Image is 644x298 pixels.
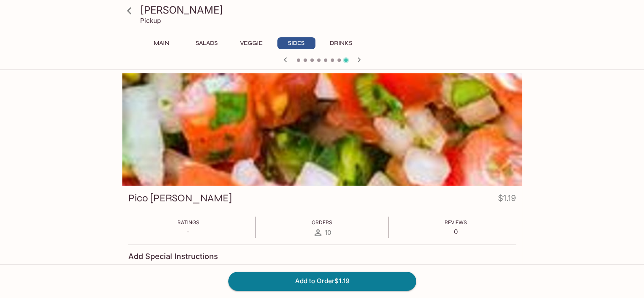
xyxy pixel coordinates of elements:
h4: Add Special Instructions [128,252,516,261]
p: - [177,228,199,236]
button: Add to Order$1.19 [228,272,416,290]
h3: [PERSON_NAME] [140,3,519,17]
h3: Pico [PERSON_NAME] [128,192,232,205]
button: Main [143,37,181,49]
span: 10 [325,228,331,237]
button: Sides [277,37,315,49]
button: Drinks [322,37,360,49]
div: Pico de Gallo [122,73,522,186]
h4: $1.19 [498,192,516,208]
span: Ratings [177,219,199,226]
button: Salads [188,37,226,49]
span: Orders [312,219,332,226]
span: Reviews [445,219,467,226]
p: Pickup [140,17,161,25]
p: 0 [445,228,467,236]
button: Veggie [232,37,271,49]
